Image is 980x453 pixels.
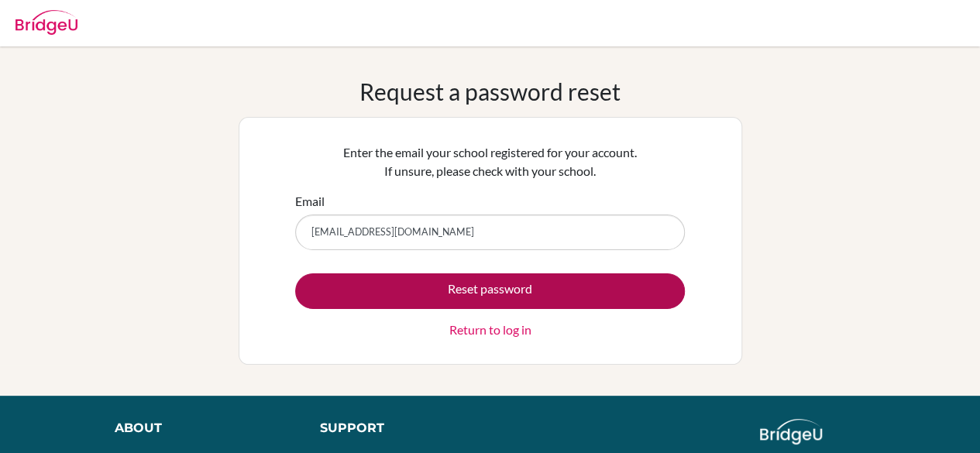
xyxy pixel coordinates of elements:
[760,419,823,444] img: logo_white@2x-f4f0deed5e89b7ecb1c2cc34c3e3d731f90f0f143d5ea2071677605dd97b5244.png
[15,10,77,35] img: Bridge-U
[449,321,531,339] a: Return to log in
[115,419,285,438] div: About
[295,143,685,180] p: Enter the email your school registered for your account. If unsure, please check with your school.
[295,273,685,309] button: Reset password
[359,77,621,105] h1: Request a password reset
[295,192,325,211] label: Email
[320,419,475,438] div: Support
